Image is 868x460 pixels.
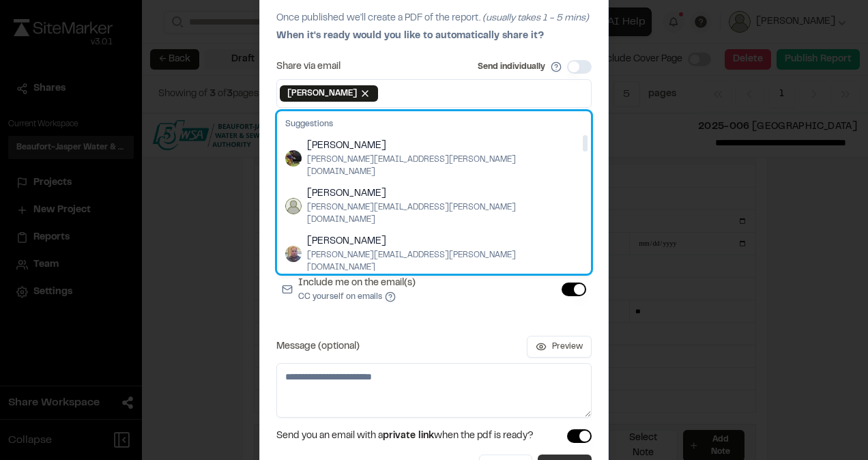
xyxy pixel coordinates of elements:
span: [PERSON_NAME] [307,139,583,154]
p: CC yourself on emails [298,291,416,303]
label: Include me on the email(s) [298,276,416,303]
span: [PERSON_NAME] [307,186,583,201]
span: [PERSON_NAME][EMAIL_ADDRESS][PERSON_NAME][DOMAIN_NAME] [307,154,583,178]
span: private link [383,432,434,440]
span: [PERSON_NAME] [287,87,357,100]
button: Preview [527,336,592,358]
label: Share via email [276,62,341,72]
label: Send individually [478,61,545,73]
button: Include me on the email(s)CC yourself on emails [385,291,396,302]
div: Suggestions [277,111,591,274]
span: [PERSON_NAME] [307,234,583,249]
span: (usually takes 1 - 5 mins) [482,14,589,23]
span: When it's ready would you like to automatically share it? [276,32,544,40]
p: Once published we'll create a PDF of the report. [276,11,592,26]
img: Chris Ingolia [285,198,302,214]
span: [PERSON_NAME][EMAIL_ADDRESS][PERSON_NAME][DOMAIN_NAME] [307,249,583,274]
img: Matthew Giambrone [285,246,302,262]
img: Victor Gaucin [285,150,302,167]
span: [PERSON_NAME][EMAIL_ADDRESS][PERSON_NAME][DOMAIN_NAME] [307,201,583,226]
span: Send you an email with a when the pdf is ready? [276,429,534,444]
div: Suggestions [280,114,588,134]
label: Message (optional) [276,342,360,351]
